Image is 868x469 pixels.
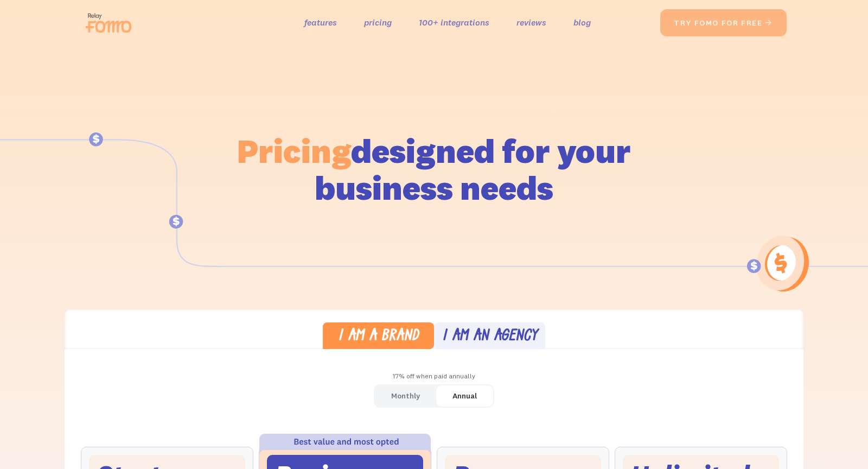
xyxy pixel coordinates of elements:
[764,18,773,28] span: 
[65,369,803,384] div: 17% off when paid annually
[237,130,351,172] span: Pricing
[452,388,477,404] div: Annual
[660,9,787,36] a: try fomo for free
[419,15,489,30] a: 100+ integrations
[338,329,419,345] div: I am a brand
[391,388,420,404] div: Monthly
[304,15,337,30] a: features
[516,15,546,30] a: reviews
[237,132,631,206] h1: designed for your business needs
[573,15,591,30] a: blog
[364,15,392,30] a: pricing
[442,329,538,345] div: I am an agency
